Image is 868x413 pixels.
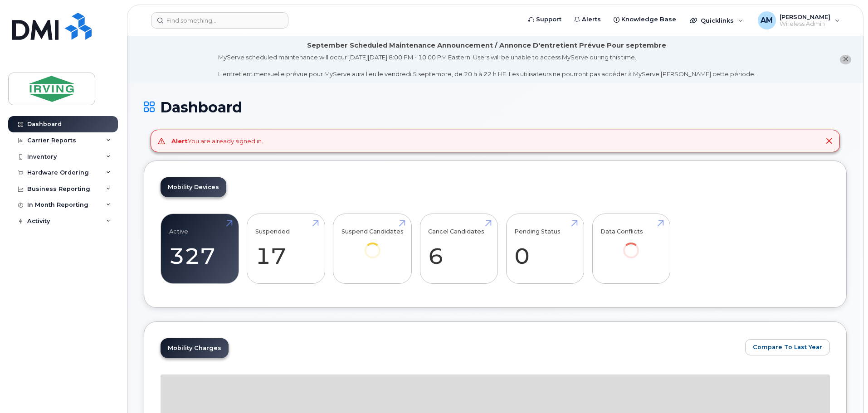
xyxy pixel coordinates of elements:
[745,339,830,355] button: Compare To Last Year
[341,219,404,271] a: Suspend Candidates
[840,55,851,64] button: close notification
[514,219,575,279] a: Pending Status 0
[600,219,662,271] a: Data Conflicts
[307,41,666,50] div: September Scheduled Maintenance Announcement / Annonce D'entretient Prévue Pour septembre
[144,99,847,115] h1: Dashboard
[428,219,489,279] a: Cancel Candidates 6
[171,137,263,146] div: You are already signed in.
[171,137,188,145] strong: Alert
[161,338,229,358] a: Mobility Charges
[753,343,822,351] span: Compare To Last Year
[255,219,317,279] a: Suspended 17
[218,53,756,78] div: MyServe scheduled maintenance will occur [DATE][DATE] 8:00 PM - 10:00 PM Eastern. Users will be u...
[161,177,226,197] a: Mobility Devices
[169,219,230,279] a: Active 327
